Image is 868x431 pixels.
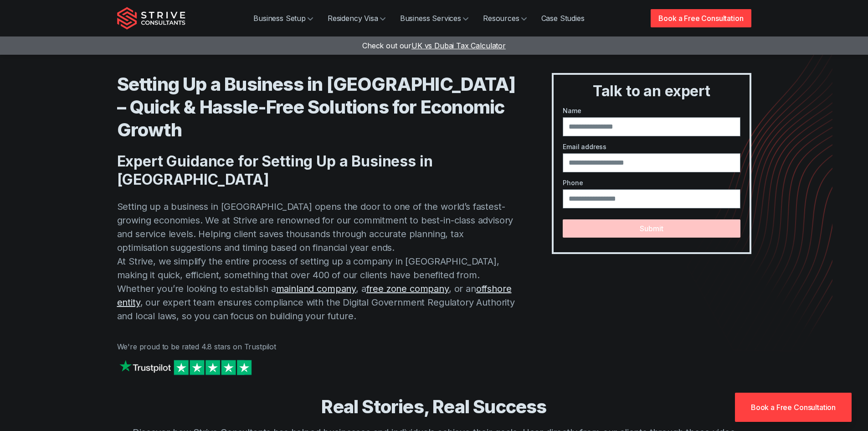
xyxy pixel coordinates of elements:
[362,41,506,50] a: Check out ourUK vs Dubai Tax Calculator
[534,9,592,27] a: Case Studies
[117,395,751,418] h3: Real Stories, Real Success
[117,7,185,30] img: Strive Consultants
[563,178,740,187] label: Phone
[563,106,740,115] label: Name
[117,200,516,323] p: Setting up a business in [GEOGRAPHIC_DATA] opens the door to one of the world’s fastest-growing e...
[117,358,254,377] img: Strive on Trustpilot
[476,9,534,27] a: Resources
[276,283,356,294] a: mainland company
[117,73,516,141] h1: Setting Up a Business in [GEOGRAPHIC_DATA] – Quick & Hassle-Free Solutions for Economic Growth
[735,393,852,422] a: Book a Free Consultation
[563,219,740,238] button: Submit
[117,152,516,189] h2: Expert Guidance for Setting Up a Business in [GEOGRAPHIC_DATA]
[366,283,449,294] a: free zone company
[246,9,320,27] a: Business Setup
[393,9,476,27] a: Business Services
[411,41,506,50] span: UK vs Dubai Tax Calculator
[563,142,740,151] label: Email address
[117,341,516,352] p: We're proud to be rated 4.8 stars on Trustpilot
[651,9,751,27] a: Book a Free Consultation
[557,82,745,100] h3: Talk to an expert
[320,9,393,27] a: Residency Visa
